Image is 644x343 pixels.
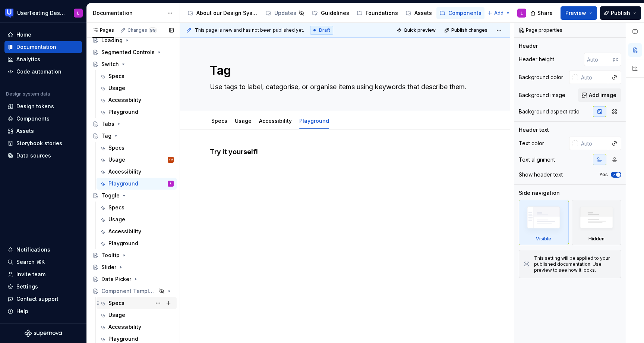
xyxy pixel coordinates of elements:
input: Auto [584,53,613,66]
a: Tag [89,130,177,142]
div: Usage [108,311,125,319]
button: Add image [578,88,621,102]
a: PlaygroundL [97,178,177,190]
button: Search ⌘K [4,256,82,268]
span: Publish changes [451,27,487,33]
div: Help [16,308,28,315]
div: Updates [274,9,296,17]
div: Tabs [101,120,114,128]
div: Design system data [6,91,50,97]
div: Playground [108,335,138,343]
a: Segmented Controls [89,46,177,58]
a: Component Template [89,285,177,297]
div: Guidelines [321,9,349,17]
div: Usage [108,84,125,92]
div: Design tokens [16,103,54,110]
div: Side navigation [519,189,560,197]
label: Yes [599,172,608,178]
span: Add [494,10,503,16]
a: Guidelines [309,7,352,19]
div: Slider [101,264,116,271]
div: Hidden [572,200,622,245]
div: Specs [108,299,124,307]
div: Components [448,9,482,17]
a: Usage [97,309,177,321]
div: Accessibility [108,168,141,175]
a: Accessibility [97,225,177,237]
div: Switch [101,60,119,68]
div: Specs [108,72,124,80]
a: Loading [89,34,177,46]
div: Background aspect ratio [519,108,580,115]
div: Date Picker [101,275,131,283]
div: Header height [519,56,554,63]
div: Search ⌘K [16,258,45,266]
div: Hidden [588,236,604,242]
button: Publish changes [442,25,491,35]
div: About our Design System [196,9,258,17]
span: Quick preview [404,27,436,33]
a: Slider [89,261,177,273]
a: About our Design System [184,7,261,19]
a: Assets [402,7,435,19]
button: Contact support [4,293,82,305]
a: Analytics [4,53,82,65]
div: Changes [127,27,157,33]
img: 41adf70f-fc1c-4662-8e2d-d2ab9c673b1b.png [5,9,14,18]
div: Accessibility [108,323,141,331]
a: Accessibility [97,166,177,178]
a: Date Picker [89,273,177,285]
div: Playground [108,180,138,187]
textarea: Use tags to label, categorise, or organise items using keywords that describe them. [208,81,479,93]
a: Specs [211,118,227,124]
a: Specs [97,297,177,309]
div: Visible [519,200,569,245]
a: Updates [262,7,307,19]
div: Header [519,42,538,50]
div: Text alignment [519,156,555,163]
button: Add [485,8,513,18]
a: Playground [299,118,329,124]
span: This page is new and has not been published yet. [195,27,304,33]
div: Foundations [366,9,398,17]
a: Documentation [4,41,82,53]
a: Toggle [89,190,177,202]
div: Analytics [16,56,40,63]
span: Publish [611,9,630,17]
div: Settings [16,283,38,290]
div: Accessibility [108,228,141,235]
div: This setting will be applied to your published documentation. Use preview to see how it looks. [534,255,616,273]
div: Accessibility [108,96,141,104]
button: Help [4,305,82,317]
div: Playground [108,108,138,116]
a: Code automation [4,66,82,78]
div: Storybook stories [16,140,62,147]
div: Background color [519,74,563,81]
div: Toggle [101,192,120,199]
span: 99 [149,27,157,33]
a: Accessibility [97,94,177,106]
div: YM [169,156,173,163]
svg: Supernova Logo [25,330,62,337]
div: L [77,10,79,16]
input: Auto [578,137,608,150]
div: Assets [16,127,34,135]
a: Foundations [354,7,401,19]
button: Share [527,6,558,20]
a: Accessibility [259,118,292,124]
div: Notifications [16,246,50,253]
div: Tag [101,132,111,140]
div: Visible [536,236,551,242]
div: Documentation [16,43,56,51]
div: Specs [208,113,230,128]
div: L [170,180,171,187]
div: Segmented Controls [101,49,155,56]
a: Playground [97,237,177,249]
div: Documentation [93,9,163,17]
a: Tooltip [89,249,177,261]
div: UserTesting Design System [17,9,65,17]
button: Publish [600,6,641,20]
button: Quick preview [394,25,439,35]
div: Home [16,31,31,38]
div: Contact support [16,295,59,303]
